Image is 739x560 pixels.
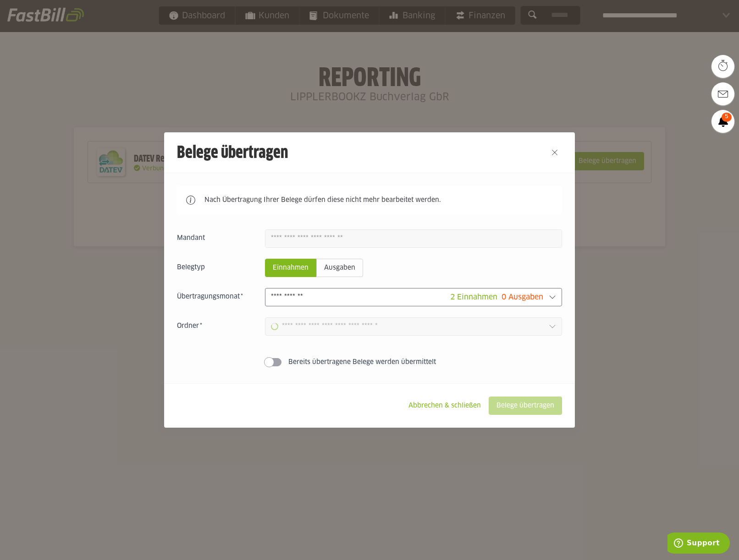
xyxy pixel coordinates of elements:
[401,397,489,415] sl-button: Abbrechen & schließen
[450,294,497,301] span: 2 Einnahmen
[316,259,363,277] sl-radio-button: Ausgaben
[489,397,562,415] sl-button: Belege übertragen
[502,294,543,301] span: 0 Ausgaben
[711,110,734,133] a: 5
[667,533,730,555] iframe: Öffnet ein Widget, in dem Sie weitere Informationen finden
[177,358,562,367] sl-switch: Bereits übertragene Belege werden übermittelt
[722,113,732,122] span: 5
[265,259,316,277] sl-radio-button: Einnahmen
